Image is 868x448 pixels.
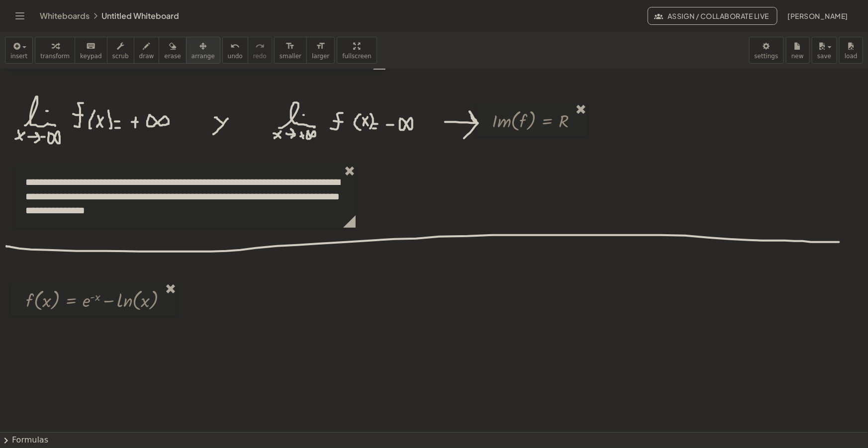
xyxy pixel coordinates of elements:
[10,53,27,60] span: insert
[253,53,267,60] span: redo
[5,37,33,64] button: insert
[648,7,777,25] button: Assign / Collaborate Live
[274,37,307,64] button: format_sizesmaller
[222,37,248,64] button: undoundo
[337,37,377,64] button: fullscreen
[112,53,129,60] span: scrub
[186,37,220,64] button: arrange
[86,40,96,52] i: keyboard
[107,37,134,64] button: scrub
[12,8,28,24] button: Toggle navigation
[228,53,243,60] span: undo
[839,37,863,64] button: load
[845,53,858,60] span: load
[779,7,856,25] button: [PERSON_NAME]
[75,37,107,64] button: keyboardkeypad
[248,37,272,64] button: redoredo
[755,53,778,60] span: settings
[164,53,181,60] span: erase
[255,40,265,52] i: redo
[786,37,810,64] button: new
[812,37,837,64] button: save
[139,53,154,60] span: draw
[656,11,769,20] span: Assign / Collaborate Live
[791,53,804,60] span: new
[749,37,784,64] button: settings
[280,53,301,60] span: smaller
[306,37,335,64] button: format_sizelarger
[312,53,329,60] span: larger
[35,37,75,64] button: transform
[192,53,215,60] span: arrange
[787,11,848,20] span: [PERSON_NAME]
[230,40,240,52] i: undo
[286,40,295,52] i: format_size
[342,53,371,60] span: fullscreen
[134,37,160,64] button: draw
[80,53,102,60] span: keypad
[40,53,70,60] span: transform
[40,11,90,21] a: Whiteboards
[817,53,831,60] span: save
[159,37,186,64] button: erase
[316,40,325,52] i: format_size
